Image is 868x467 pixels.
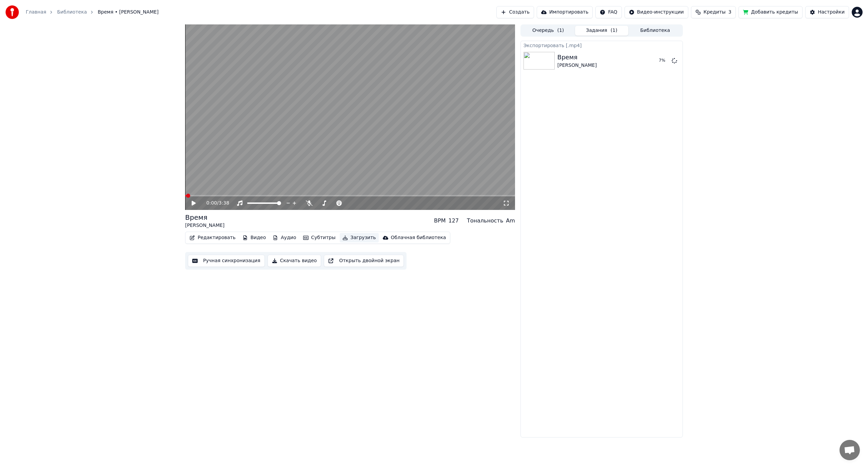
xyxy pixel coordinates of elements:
[728,9,731,16] span: 3
[595,6,622,18] button: FAQ
[187,233,238,242] button: Редактировать
[625,6,688,18] button: Видео-инструкции
[5,5,19,19] img: youka
[324,255,404,267] button: Открыть двойной экран
[448,217,459,225] div: 127
[704,9,726,16] span: Кредиты
[270,233,299,242] button: Аудио
[818,9,845,16] div: Настройки
[185,213,224,222] div: Время
[521,41,683,49] div: Экспортировать [.mp4]
[300,233,338,242] button: Субтитры
[206,200,217,207] span: 0:00
[557,27,564,34] span: ( 1 )
[98,9,159,16] span: Время • [PERSON_NAME]
[659,58,669,63] div: 7 %
[206,200,223,207] div: /
[557,53,597,62] div: Время
[611,27,617,34] span: ( 1 )
[805,6,849,18] button: Настройки
[219,200,229,207] span: 3:38
[628,26,682,36] button: Библиотека
[467,217,503,225] div: Тональность
[496,6,534,18] button: Создать
[557,62,597,69] div: [PERSON_NAME]
[575,26,629,36] button: Задания
[188,255,265,267] button: Ручная синхронизация
[340,233,379,242] button: Загрузить
[434,217,446,225] div: BPM
[506,217,515,225] div: Am
[268,255,321,267] button: Скачать видео
[840,440,860,460] div: Открытый чат
[240,233,269,242] button: Видео
[26,9,46,16] a: Главная
[691,6,736,18] button: Кредиты3
[185,222,224,229] div: [PERSON_NAME]
[537,6,593,18] button: Импортировать
[57,9,87,16] a: Библиотека
[738,6,803,18] button: Добавить кредиты
[26,9,159,16] nav: breadcrumb
[391,234,446,241] div: Облачная библиотека
[521,26,575,36] button: Очередь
